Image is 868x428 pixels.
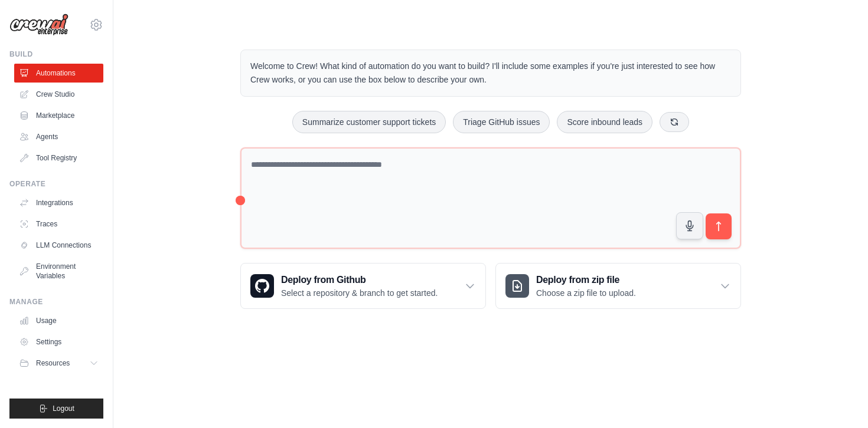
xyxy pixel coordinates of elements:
a: Automations [14,64,103,83]
button: Summarize customer support tickets [292,111,446,133]
p: Select a repository & branch to get started. [281,287,438,299]
div: Manage [9,297,103,307]
div: Build [9,50,103,59]
a: Crew Studio [14,85,103,104]
a: Usage [14,311,103,330]
a: Environment Variables [14,257,103,285]
a: LLM Connections [14,236,103,255]
p: Choose a zip file to upload. [536,287,636,299]
img: Logo [9,14,68,36]
a: Tool Registry [14,149,103,167]
button: Triage GitHub issues [453,111,550,133]
a: Marketplace [14,106,103,125]
button: Resources [14,354,103,373]
a: Agents [14,127,103,146]
a: Settings [14,332,103,351]
button: Logout [9,399,103,419]
span: Logout [53,404,74,413]
h3: Deploy from zip file [536,273,636,287]
a: Integrations [14,193,103,212]
div: Operate [9,179,103,189]
p: Welcome to Crew! What kind of automation do you want to build? I'll include some examples if you'... [250,60,731,87]
span: Resources [36,358,70,368]
h3: Deploy from Github [281,273,438,287]
a: Traces [14,215,103,233]
button: Score inbound leads [557,111,652,133]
